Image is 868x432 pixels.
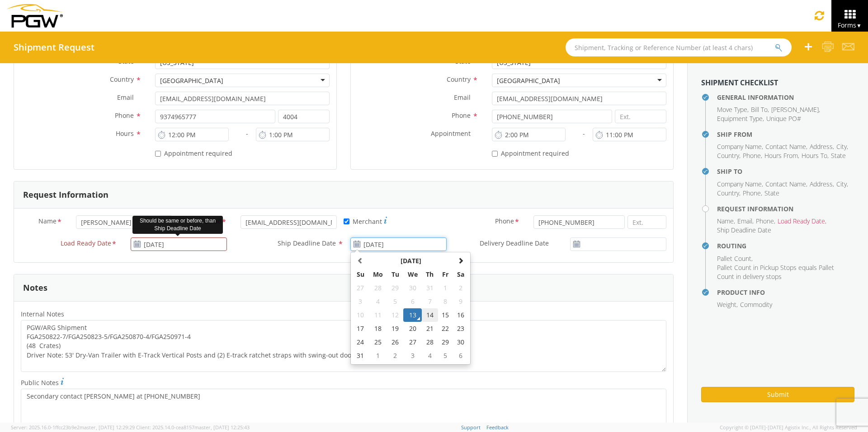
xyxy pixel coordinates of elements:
th: Mo [368,268,387,281]
span: Name [717,217,734,225]
td: 24 [353,335,368,349]
span: Next Month [458,257,464,264]
td: 29 [387,281,403,295]
span: Move Type [717,105,747,114]
span: Phone [115,111,134,120]
span: Internal Notes [21,310,64,318]
h4: Ship To [717,168,854,175]
li: , [717,254,753,263]
li: , [717,151,741,160]
td: 2 [453,281,468,295]
span: Client: 2025.14.0-cea8157 [136,424,250,431]
span: Hours From [764,151,798,160]
td: 2 [387,349,403,362]
span: Country [717,151,739,160]
span: Delivery Deadline Date [480,239,549,247]
span: Name [38,217,57,227]
button: Submit [701,387,854,402]
td: 5 [438,349,453,362]
th: Sa [453,268,468,281]
span: Contact Name [765,142,806,151]
td: 28 [368,281,387,295]
li: , [836,180,848,189]
span: - [583,129,585,138]
td: 21 [422,322,438,335]
span: Load Ready Date [61,239,111,249]
span: Address [810,142,833,151]
td: 16 [453,308,468,322]
td: 27 [403,335,422,349]
span: [PERSON_NAME] [771,105,819,114]
input: Shipment, Tracking or Reference Number (at least 4 chars) [566,38,792,56]
span: Forms [838,21,862,29]
td: 3 [353,295,368,308]
span: master, [DATE] 12:29:29 [80,424,135,431]
div: [GEOGRAPHIC_DATA] [497,76,560,85]
span: Previous Month [357,257,363,264]
li: , [717,300,738,309]
td: 3 [403,349,422,362]
span: Server: 2025.16.0-1ffcc23b9e2 [11,424,135,431]
li: , [810,180,834,189]
td: 1 [368,349,387,362]
li: , [717,142,763,151]
span: Hours [116,129,134,138]
li: , [810,142,834,151]
td: 6 [403,295,422,308]
li: , [717,105,749,114]
td: 14 [422,308,438,322]
li: , [765,142,807,151]
td: 12 [387,308,403,322]
td: 31 [422,281,438,295]
td: 10 [353,308,368,322]
input: Ext. [278,110,330,123]
span: Unique PO# [766,114,801,123]
li: , [717,180,763,189]
td: 9 [453,295,468,308]
span: Appointment [431,129,471,138]
td: 4 [368,295,387,308]
span: Pallet Count [717,254,751,263]
td: 27 [353,281,368,295]
span: Commodity [740,300,772,309]
h3: Notes [23,283,47,293]
th: Fr [438,268,453,281]
span: master, [DATE] 12:25:43 [194,424,250,431]
div: Should be same or before, than Ship Deadline Date [132,216,223,234]
span: Phone [743,151,761,160]
div: [GEOGRAPHIC_DATA] [160,76,223,85]
li: , [717,114,764,123]
td: 13 [403,308,422,322]
img: pgw-form-logo-1aaa8060b1cc70fad034.png [7,4,63,28]
span: Country [110,75,134,84]
td: 18 [368,322,387,335]
span: Hours To [802,151,827,160]
h4: Shipment Request [14,42,94,52]
span: Ship Deadline Date [717,226,771,234]
span: State [764,189,779,197]
span: Country [447,75,471,84]
h4: Routing [717,242,854,249]
span: ▼ [856,22,862,29]
li: , [764,151,799,160]
li: , [717,217,735,226]
td: 6 [453,349,468,362]
input: Ext. [615,110,666,123]
span: City [836,142,847,151]
td: 19 [387,322,403,335]
th: Tu [387,268,403,281]
th: Select Month [368,254,453,268]
label: Merchant [344,215,387,226]
span: Phone [452,111,471,120]
th: We [403,268,422,281]
label: Appointment required [492,148,571,158]
span: Public Notes [21,378,59,387]
td: 15 [438,308,453,322]
li: , [771,105,820,114]
td: 20 [403,322,422,335]
span: Load Ready Date [778,217,825,225]
td: 29 [438,335,453,349]
span: Phone [756,217,774,225]
td: 30 [453,335,468,349]
th: Th [422,268,438,281]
